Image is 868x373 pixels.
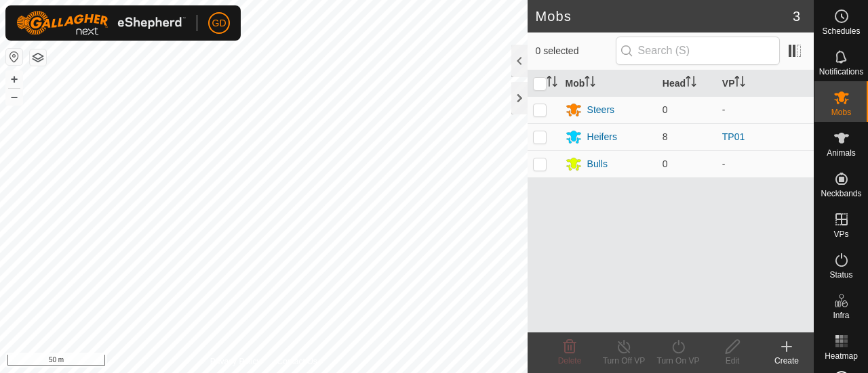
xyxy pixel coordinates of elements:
[6,89,22,105] button: –
[829,271,852,279] span: Status
[663,131,668,142] span: 8
[277,355,317,368] a: Contact Us
[657,70,717,97] th: Head
[833,311,849,320] span: Infra
[822,27,860,35] span: Schedules
[821,190,861,198] span: Neckbands
[831,108,851,116] span: Mobs
[6,71,22,87] button: +
[663,158,668,169] span: 0
[585,78,595,89] p-sorticon: Activate to sort
[587,157,608,171] div: Bulls
[825,352,858,360] span: Heatmap
[705,355,759,367] div: Edit
[663,104,668,115] span: 0
[686,78,696,89] p-sorticon: Activate to sort
[833,230,848,238] span: VPs
[717,70,814,97] th: VP
[16,11,186,35] img: Gallagher Logo
[717,96,814,123] td: -
[210,355,261,368] a: Privacy Policy
[651,355,705,367] div: Turn On VP
[759,355,814,367] div: Create
[536,44,616,58] span: 0 selected
[793,6,800,26] span: 3
[717,150,814,177] td: -
[30,49,46,66] button: Map Layers
[827,149,856,157] span: Animals
[547,78,557,89] p-sorticon: Activate to sort
[819,68,863,76] span: Notifications
[6,49,22,65] button: Reset Map
[587,130,617,144] div: Heifers
[536,8,793,24] h2: Mobs
[597,355,651,367] div: Turn Off VP
[616,37,780,65] input: Search (S)
[722,131,745,142] a: TP01
[212,16,226,30] span: GD
[558,356,582,366] span: Delete
[560,70,657,97] th: Mob
[587,103,614,117] div: Steers
[734,78,745,89] p-sorticon: Activate to sort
